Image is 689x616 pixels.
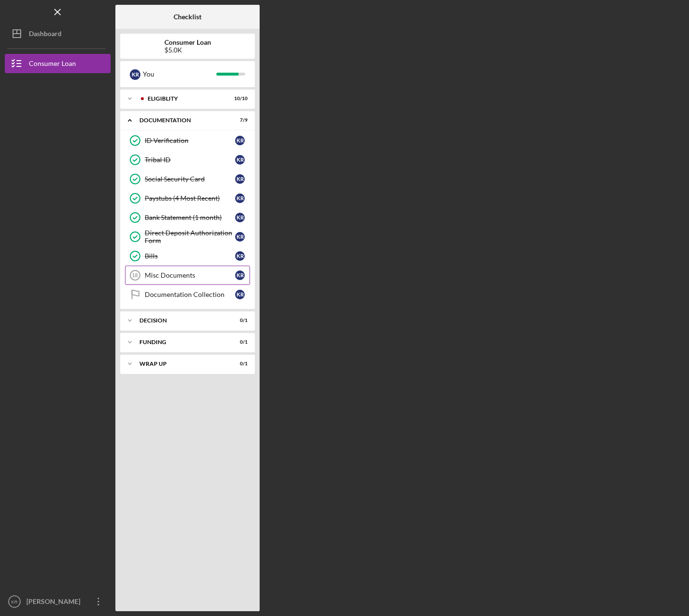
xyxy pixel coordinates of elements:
[125,266,250,285] a: 18Misc DocumentsKR
[230,361,248,367] div: 0 / 1
[125,131,250,150] a: ID VerificationKR
[235,193,245,203] div: K R
[125,169,250,189] a: Social Security CardKR
[125,285,250,304] a: Documentation CollectionKR
[148,96,224,102] div: Eligiblity
[139,117,224,123] div: Documentation
[230,96,248,102] div: 10 / 10
[5,54,111,73] button: Consumer Loan
[145,214,235,221] div: Bank Statement (1 month)
[235,155,245,165] div: K R
[145,137,235,144] div: ID Verification
[132,272,138,278] tspan: 18
[125,189,250,208] a: Paystubs (4 Most Recent)KR
[164,38,211,46] b: Consumer Loan
[130,69,140,80] div: K R
[174,13,201,21] b: Checklist
[145,271,235,279] div: Misc Documents
[29,24,62,46] div: Dashboard
[125,208,250,227] a: Bank Statement (1 month)KR
[5,24,111,43] button: Dashboard
[235,136,245,145] div: K R
[125,227,250,246] a: Direct Deposit Authorization FormKR
[143,66,216,82] div: You
[139,318,224,323] div: Decision
[230,117,248,123] div: 7 / 9
[145,229,235,244] div: Direct Deposit Authorization Form
[235,174,245,184] div: K R
[235,270,245,280] div: K R
[164,46,211,54] div: $5.0K
[235,232,245,242] div: K R
[145,291,235,298] div: Documentation Collection
[29,54,76,76] div: Consumer Loan
[235,290,245,299] div: K R
[125,150,250,169] a: Tribal IDKR
[24,592,87,614] div: [PERSON_NAME]
[11,599,17,604] text: KR
[145,175,235,183] div: Social Security Card
[230,339,248,345] div: 0 / 1
[235,213,245,222] div: K R
[139,361,224,367] div: Wrap up
[145,156,235,164] div: Tribal ID
[145,252,235,260] div: Bills
[230,318,248,323] div: 0 / 1
[145,194,235,202] div: Paystubs (4 Most Recent)
[139,339,224,345] div: Funding
[235,251,245,261] div: K R
[125,246,250,266] a: BillsKR
[5,592,111,611] button: KR[PERSON_NAME]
